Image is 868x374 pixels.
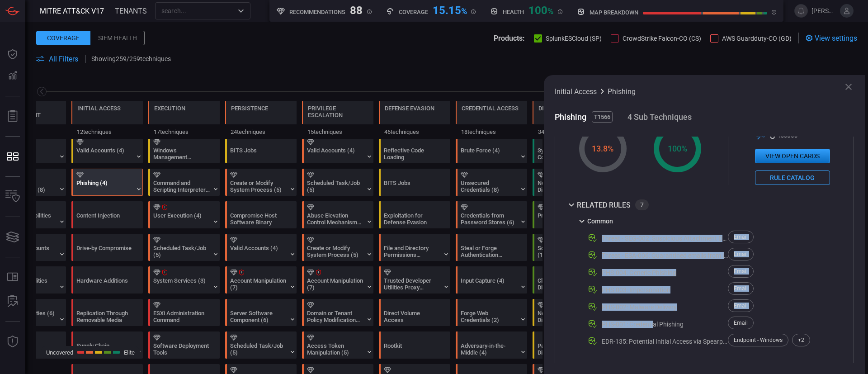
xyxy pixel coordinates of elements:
[158,5,233,16] input: search...
[90,31,145,45] div: Siem Health
[49,55,78,63] span: All Filters
[528,4,553,15] div: 100
[124,349,135,356] span: Elite
[538,310,594,323] div: Network Share Discovery
[379,299,450,326] div: T1006: Direct Volume Access
[71,234,143,261] div: T1189: Drive-by Compromise (Not covered)
[456,299,527,326] div: T1606: Forge Web Credentials
[806,33,857,43] div: View settings
[289,9,345,15] h5: Recommendations
[399,9,428,15] h5: Coverage
[728,299,754,312] div: Email
[230,147,287,161] div: BITS Jobs
[755,170,830,185] button: Rule Catalog
[225,331,297,359] div: T1053: Scheduled Task/Job
[307,310,363,323] div: Domain or Tenant Policy Modification (2)
[627,112,692,122] span: 4 Sub Techniques
[379,331,450,359] div: T1014: Rootkit
[302,124,373,139] div: 15 techniques
[2,146,24,167] button: MITRE - Detection Posture
[555,87,597,96] span: Initial Access
[225,136,297,163] div: T1197: BITS Jobs
[602,303,677,311] div: PHS-002: Malware Delivery
[710,33,792,43] button: AWS Guardduty-CO (GD)
[76,342,133,356] div: Supply Chain Compromise (3)
[534,33,602,43] button: SplunkESCloud (SP)
[461,245,517,258] div: Steal or Forge Authentication Certificates
[2,186,24,208] button: Inventory
[307,180,363,193] div: Scheduled Task/Job (5)
[384,245,440,258] div: File and Directory Permissions Modification (2)
[379,101,450,139] div: TA0005: Defense Evasion
[533,299,604,326] div: T1135: Network Share Discovery
[230,180,287,193] div: Create or Modify System Process (5)
[623,35,701,42] span: CrowdStrike Falcon-CO (CS)
[71,169,143,196] div: T1566: Phishing
[115,7,147,15] span: TENANTS
[225,201,297,228] div: T1554: Compromise Host Software Binary
[307,277,363,291] div: Account Manipulation (7)
[379,124,450,139] div: 46 techniques
[538,277,594,291] div: Cloud Infrastructure Discovery
[456,169,527,196] div: T1552: Unsecured Credentials
[533,266,604,294] div: T1580: Cloud Infrastructure Discovery
[456,124,527,139] div: 18 techniques
[602,269,676,276] div: PHS-004: Generic Phishing
[148,201,220,228] div: T1204: User Execution
[91,55,171,62] p: Showing 259 / 259 techniques
[302,101,373,139] div: TA0004: Privilege Escalation
[456,201,527,228] div: T1555: Credentials from Password Stores
[608,87,636,96] span: Phishing
[635,199,649,210] div: 7
[728,334,788,346] div: Endpoint - Windows
[46,349,73,356] span: Uncovered
[2,65,24,87] button: Detections
[71,101,143,139] div: TA0001: Initial Access
[602,338,728,345] div: EDR-135: Potential Initial Access via Spearphishing Attachment
[533,124,604,139] div: 34 techniques
[576,218,728,228] div: Common
[2,43,24,65] button: Dashboard
[230,342,287,356] div: Scheduled Task/Job (5)
[384,147,440,161] div: Reflective Code Loading
[728,317,754,329] div: Email
[533,101,604,139] div: TA0007: Discovery
[384,277,440,291] div: Trusted Developer Utilities Proxy Execution (3)
[153,310,210,323] div: ESXi Administration Command
[76,277,133,291] div: Hardware Additions
[456,101,527,139] div: TA0006: Credential Access
[2,226,24,248] button: Cards
[71,124,143,139] div: 12 techniques
[503,9,524,15] h5: Health
[566,199,843,210] div: related rules7
[722,35,792,42] span: AWS Guardduty-CO (GD)
[611,33,701,43] button: CrowdStrike Falcon-CO (CS)
[76,212,133,226] div: Content Injection
[2,331,24,353] button: Threat Intelligence
[40,7,104,15] span: MITRE ATT&CK V17
[225,101,297,139] div: TA0003: Persistence
[148,299,220,326] div: T1675: ESXi Administration Command
[153,212,210,226] div: User Execution (4)
[154,105,185,112] div: Execution
[2,105,24,127] button: Reports
[148,101,220,139] div: TA0002: Execution
[302,331,373,359] div: T1134: Access Token Manipulation
[153,277,210,291] div: System Services (3)
[815,34,857,43] span: View settings
[153,180,210,193] div: Command and Scripting Interpreter (12)
[538,245,594,258] div: Software Discovery (1)
[461,147,517,161] div: Brute Force (4)
[302,169,373,196] div: T1053: Scheduled Task/Job
[577,202,631,208] div: related rules
[76,180,133,193] div: Phishing (4)
[307,245,363,258] div: Create or Modify System Process (5)
[792,334,810,346] div: + 2
[350,4,363,15] div: 88
[456,234,527,261] div: T1649: Steal or Forge Authentication Certificates
[308,105,368,118] div: Privilege Escalation
[148,136,220,163] div: T1047: Windows Management Instrumentation
[590,9,638,16] h5: map breakdown
[2,291,24,312] button: ALERT ANALYSIS
[538,212,594,226] div: Process Discovery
